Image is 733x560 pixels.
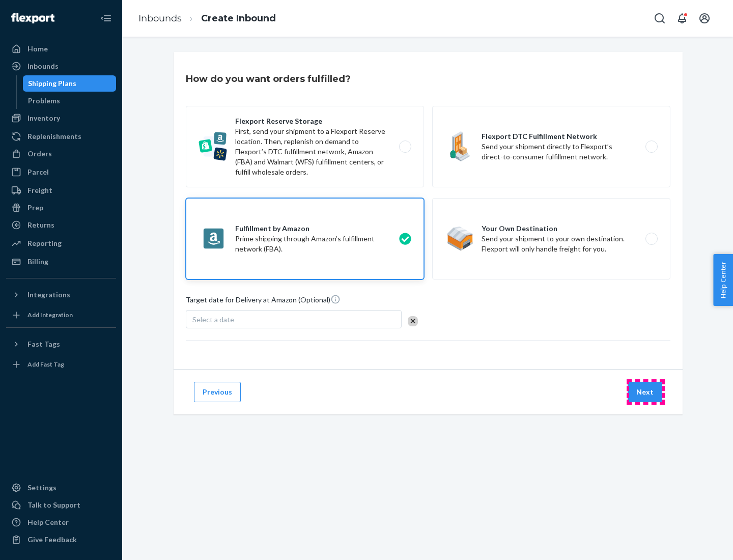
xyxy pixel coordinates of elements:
[27,44,48,54] div: Home
[6,164,116,180] a: Parcel
[201,13,276,24] a: Create Inbound
[6,514,116,530] a: Help Center
[6,254,116,270] a: Billing
[628,382,662,402] button: Next
[6,182,116,199] a: Freight
[27,113,60,123] div: Inventory
[713,254,733,306] button: Help Center
[186,72,351,86] h3: How do you want orders fulfilled?
[186,294,341,309] span: Target date for Delivery at Amazon (Optional)
[27,360,64,369] div: Add Fast Tag
[27,483,57,493] div: Settings
[6,287,116,303] button: Integrations
[28,78,76,89] div: Shipping Plans
[27,500,80,510] div: Talk to Support
[96,8,116,29] button: Close Navigation
[194,382,241,402] button: Previous
[27,290,70,300] div: Integrations
[6,128,116,145] a: Replenishments
[6,200,116,216] a: Prep
[27,535,77,545] div: Give Feedback
[6,356,116,373] a: Add Fast Tag
[23,93,117,109] a: Problems
[6,110,116,126] a: Inventory
[6,531,116,548] button: Give Feedback
[672,8,692,29] button: Open notifications
[28,96,60,106] div: Problems
[27,339,60,349] div: Fast Tags
[27,149,52,159] div: Orders
[6,307,116,323] a: Add Integration
[6,41,116,57] a: Home
[27,517,69,527] div: Help Center
[694,8,715,29] button: Open account menu
[27,220,54,230] div: Returns
[27,131,81,142] div: Replenishments
[138,13,182,24] a: Inbounds
[650,8,670,29] button: Open Search Box
[11,13,54,23] img: Flexport logo
[27,61,59,71] div: Inbounds
[27,311,73,319] div: Add Integration
[27,257,48,267] div: Billing
[6,235,116,251] a: Reporting
[27,203,43,213] div: Prep
[130,4,284,34] ol: breadcrumbs
[6,497,116,513] a: Talk to Support
[27,238,62,248] div: Reporting
[6,336,116,352] button: Fast Tags
[192,315,234,324] span: Select a date
[6,217,116,233] a: Returns
[23,75,117,92] a: Shipping Plans
[6,58,116,74] a: Inbounds
[27,167,49,177] div: Parcel
[6,480,116,496] a: Settings
[6,146,116,162] a: Orders
[27,185,52,195] div: Freight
